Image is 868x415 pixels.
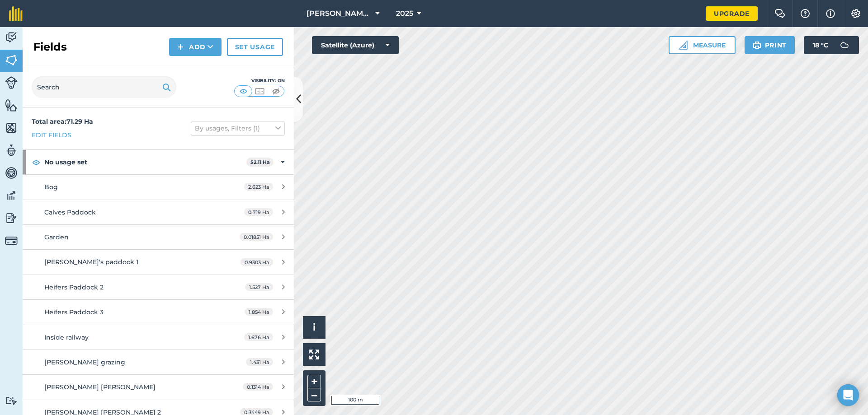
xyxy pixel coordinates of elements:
span: Garden [44,233,69,241]
strong: Total area : 71.29 Ha [32,117,93,126]
div: No usage set52.11 Ha [23,150,294,174]
span: 1.854 Ha [245,308,273,316]
img: svg+xml;base64,PD94bWwgdmVyc2lvbj0iMS4wIiBlbmNvZGluZz0idXRmLTgiPz4KPCEtLSBHZW5lcmF0b3I6IEFkb2JlIE... [5,166,18,180]
a: Bog2.623 Ha [23,175,294,199]
span: Inside railway [44,333,89,341]
img: Four arrows, one pointing top left, one top right, one bottom right and the last bottom left [309,350,319,359]
button: Print [745,36,795,54]
img: svg+xml;base64,PHN2ZyB4bWxucz0iaHR0cDovL3d3dy53My5vcmcvMjAwMC9zdmciIHdpZHRoPSI1MCIgaGVpZ2h0PSI0MC... [238,87,249,96]
span: 2025 [396,8,413,19]
span: 2.623 Ha [244,183,273,191]
img: svg+xml;base64,PD94bWwgdmVyc2lvbj0iMS4wIiBlbmNvZGluZz0idXRmLTgiPz4KPCEtLSBHZW5lcmF0b3I6IEFkb2JlIE... [5,234,18,247]
button: + [307,375,321,388]
span: Heifers Paddock 2 [44,283,104,291]
span: 1.431 Ha [246,358,273,366]
img: svg+xml;base64,PHN2ZyB4bWxucz0iaHR0cDovL3d3dy53My5vcmcvMjAwMC9zdmciIHdpZHRoPSI1NiIgaGVpZ2h0PSI2MC... [5,53,18,67]
img: svg+xml;base64,PD94bWwgdmVyc2lvbj0iMS4wIiBlbmNvZGluZz0idXRmLTgiPz4KPCEtLSBHZW5lcmF0b3I6IEFkb2JlIE... [835,36,854,54]
input: Search [32,76,176,98]
div: Open Intercom Messenger [837,384,859,406]
span: [PERSON_NAME] [PERSON_NAME] [44,383,156,391]
img: svg+xml;base64,PHN2ZyB4bWxucz0iaHR0cDovL3d3dy53My5vcmcvMjAwMC9zdmciIHdpZHRoPSIxOSIgaGVpZ2h0PSIyNC... [162,82,171,93]
img: svg+xml;base64,PHN2ZyB4bWxucz0iaHR0cDovL3d3dy53My5vcmcvMjAwMC9zdmciIHdpZHRoPSIxOSIgaGVpZ2h0PSIyNC... [753,40,761,51]
a: Heifers Paddock 31.854 Ha [23,300,294,324]
img: svg+xml;base64,PD94bWwgdmVyc2lvbj0iMS4wIiBlbmNvZGluZz0idXRmLTgiPz4KPCEtLSBHZW5lcmF0b3I6IEFkb2JlIE... [5,76,18,89]
img: svg+xml;base64,PD94bWwgdmVyc2lvbj0iMS4wIiBlbmNvZGluZz0idXRmLTgiPz4KPCEtLSBHZW5lcmF0b3I6IEFkb2JlIE... [5,144,18,157]
img: svg+xml;base64,PHN2ZyB4bWxucz0iaHR0cDovL3d3dy53My5vcmcvMjAwMC9zdmciIHdpZHRoPSIxOCIgaGVpZ2h0PSIyNC... [32,157,40,168]
span: 1.527 Ha [245,283,273,291]
a: Inside railway1.676 Ha [23,325,294,350]
span: 0.719 Ha [244,208,273,216]
img: Two speech bubbles overlapping with the left bubble in the forefront [774,9,785,18]
button: 18 °C [804,36,859,54]
a: Calves Paddock0.719 Ha [23,200,294,224]
a: [PERSON_NAME] grazing1.431 Ha [23,350,294,374]
img: svg+xml;base64,PHN2ZyB4bWxucz0iaHR0cDovL3d3dy53My5vcmcvMjAwMC9zdmciIHdpZHRoPSI1MCIgaGVpZ2h0PSI0MC... [270,87,282,96]
button: By usages, Filters (1) [191,121,285,135]
a: Heifers Paddock 21.527 Ha [23,275,294,299]
span: Heifers Paddock 3 [44,308,104,316]
img: A question mark icon [800,9,811,18]
span: Bog [44,183,58,191]
img: A cog icon [850,9,861,18]
span: 0.1314 Ha [243,383,273,391]
img: Ruler icon [679,41,688,50]
span: [PERSON_NAME] grazing [44,358,125,366]
img: svg+xml;base64,PD94bWwgdmVyc2lvbj0iMS4wIiBlbmNvZGluZz0idXRmLTgiPz4KPCEtLSBHZW5lcmF0b3I6IEFkb2JlIE... [5,396,18,405]
span: Calves Paddock [44,208,96,216]
img: svg+xml;base64,PHN2ZyB4bWxucz0iaHR0cDovL3d3dy53My5vcmcvMjAwMC9zdmciIHdpZHRoPSIxNCIgaGVpZ2h0PSIyNC... [177,42,184,52]
a: Set usage [227,38,283,56]
span: i [313,322,316,333]
button: i [303,316,325,339]
button: Measure [669,36,736,54]
img: svg+xml;base64,PD94bWwgdmVyc2lvbj0iMS4wIiBlbmNvZGluZz0idXRmLTgiPz4KPCEtLSBHZW5lcmF0b3I6IEFkb2JlIE... [5,211,18,225]
span: [PERSON_NAME]'s farm [307,8,372,19]
a: Upgrade [706,6,758,21]
span: 18 ° C [813,36,828,54]
a: [PERSON_NAME]'s paddock 10.9303 Ha [23,250,294,274]
a: Garden0.01851 Ha [23,225,294,249]
span: 1.676 Ha [244,333,273,341]
a: Edit fields [32,130,71,140]
button: – [307,388,321,401]
strong: 52.11 Ha [250,159,270,165]
span: [PERSON_NAME]'s paddock 1 [44,258,138,266]
a: [PERSON_NAME] [PERSON_NAME]0.1314 Ha [23,375,294,399]
img: svg+xml;base64,PD94bWwgdmVyc2lvbj0iMS4wIiBlbmNvZGluZz0idXRmLTgiPz4KPCEtLSBHZW5lcmF0b3I6IEFkb2JlIE... [5,31,18,44]
img: svg+xml;base64,PD94bWwgdmVyc2lvbj0iMS4wIiBlbmNvZGluZz0idXRmLTgiPz4KPCEtLSBHZW5lcmF0b3I6IEFkb2JlIE... [5,189,18,202]
h2: Fields [33,40,67,54]
div: Visibility: On [234,77,285,84]
button: Add [169,38,222,56]
img: svg+xml;base64,PHN2ZyB4bWxucz0iaHR0cDovL3d3dy53My5vcmcvMjAwMC9zdmciIHdpZHRoPSI1NiIgaGVpZ2h0PSI2MC... [5,121,18,135]
strong: No usage set [44,150,246,174]
img: fieldmargin Logo [9,6,23,21]
span: 0.01851 Ha [240,233,273,241]
button: Satellite (Azure) [312,36,399,54]
img: svg+xml;base64,PHN2ZyB4bWxucz0iaHR0cDovL3d3dy53My5vcmcvMjAwMC9zdmciIHdpZHRoPSIxNyIgaGVpZ2h0PSIxNy... [826,8,835,19]
img: svg+xml;base64,PHN2ZyB4bWxucz0iaHR0cDovL3d3dy53My5vcmcvMjAwMC9zdmciIHdpZHRoPSI1NiIgaGVpZ2h0PSI2MC... [5,98,18,112]
span: 0.9303 Ha [241,258,273,266]
img: svg+xml;base64,PHN2ZyB4bWxucz0iaHR0cDovL3d3dy53My5vcmcvMjAwMC9zdmciIHdpZHRoPSI1MCIgaGVpZ2h0PSI0MC... [254,87,265,96]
